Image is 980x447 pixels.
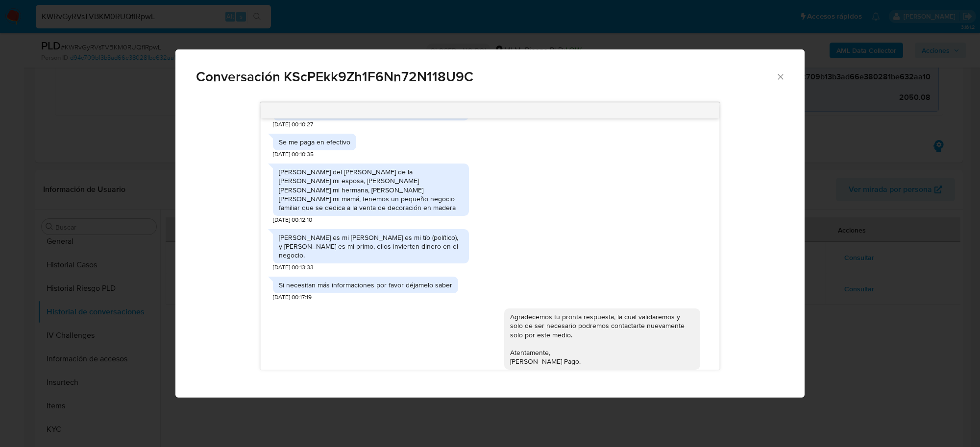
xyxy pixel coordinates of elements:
span: [DATE] 00:12:10 [273,216,312,224]
span: Conversación KScPEkk9Zh1F6Nn72N118U9C [196,70,776,84]
div: Agradecemos tu pronta respuesta, la cual validaremos y solo de ser necesario podremos contactarte... [510,312,694,366]
span: [DATE] 00:10:35 [273,150,314,159]
span: [DATE] 00:13:33 [273,263,314,272]
div: [PERSON_NAME] del [PERSON_NAME] de la [PERSON_NAME] mi esposa, [PERSON_NAME] [PERSON_NAME] mi her... [279,167,463,212]
span: [DATE] 00:17:19 [273,293,312,302]
button: Cerrar [776,72,784,81]
div: [PERSON_NAME] es mi [PERSON_NAME] es mi tío (político), y [PERSON_NAME] es mi primo, ellos invier... [279,233,463,260]
div: Si necesitan más informaciones por favor déjamelo saber [279,281,452,289]
div: Comunicación [175,49,805,398]
span: [DATE] 00:10:27 [273,120,313,129]
div: Se me paga en efectivo [279,138,350,146]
